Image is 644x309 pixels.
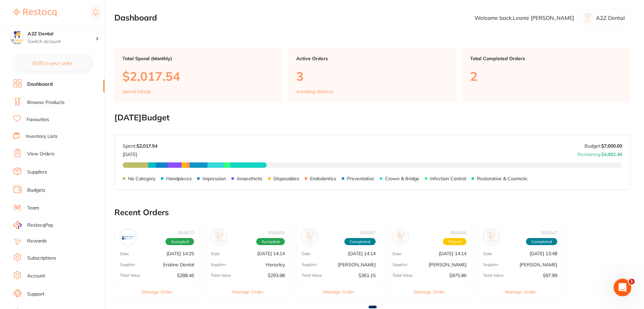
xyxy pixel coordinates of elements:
p: spend in Sept [122,89,151,94]
p: $361.15 [358,273,376,278]
p: [DATE] 14:25 [166,251,194,256]
p: Remaining: [577,149,622,157]
h4: A2Z Dental [28,31,96,37]
a: Active Orders3Awaiting delivery [288,48,457,102]
p: # 94667 [359,230,376,235]
p: # 93547 [541,230,557,235]
span: Placed [443,238,466,245]
a: Subscriptions [27,255,56,262]
img: Adam Dental [485,231,498,244]
p: Date [302,252,311,256]
p: 3 [296,69,449,83]
p: [DATE] [123,149,157,157]
p: [PERSON_NAME] [429,262,466,267]
p: Disposables [273,176,299,181]
img: Erskine Dental [122,231,135,244]
a: Rewards [27,238,47,244]
p: $288.46 [177,273,194,278]
p: Switch account [28,38,96,45]
a: Total Spend (Monthly)$2,017.54spend inSept [114,48,283,102]
p: Total Value [211,273,231,278]
button: Manage Order [296,283,381,300]
strong: $7,000.00 [601,143,622,149]
p: Date [392,252,402,256]
p: Total Value [392,273,413,278]
button: Manage Order [205,283,290,300]
img: A2Z Dental [10,31,24,44]
p: $97.99 [543,273,557,278]
a: Inventory Lists [26,133,58,140]
iframe: Intercom live chat [614,279,632,297]
span: Completed [344,238,376,245]
p: $293.98 [268,273,285,278]
p: Active Orders [296,56,449,61]
img: Horseley [213,231,225,244]
p: Total Value [302,273,322,278]
h2: Dashboard [114,13,157,23]
img: Henry Schein Halas [303,231,316,244]
a: Team [27,205,39,211]
a: Budgets [27,187,45,194]
span: 1 [629,279,635,285]
p: Horseley [266,262,285,267]
a: Support [27,291,44,298]
p: Preventative [347,176,374,181]
p: Handpieces [166,176,192,181]
a: Favourites [27,116,49,123]
a: Total Completed Orders2 [462,48,631,102]
a: Restocq Logo [13,5,56,21]
p: No Category [128,176,155,181]
p: Anaesthetic [237,176,263,181]
p: $975.96 [449,273,466,278]
p: Crown & Bridge [385,176,419,181]
p: Impression [202,176,226,181]
p: [PERSON_NAME] [338,262,376,267]
strong: $4,982.46 [601,151,622,157]
p: [PERSON_NAME] [520,262,557,267]
p: Awaiting delivery [296,89,333,94]
p: Erskine Dental [163,262,194,267]
p: [DATE] 14:14 [348,251,376,256]
p: Restorative & Cosmetic [477,176,528,181]
span: RestocqPay [27,222,53,229]
p: Supplier [211,262,226,267]
button: Manage Order [115,283,199,300]
a: RestocqPay [13,221,53,229]
p: Infection Control [430,176,466,181]
a: View Orders [27,151,54,157]
span: Accepted [256,238,285,245]
h2: [DATE] Budget [114,113,631,122]
span: Completed [526,238,557,245]
p: [DATE] 14:14 [257,251,285,256]
p: Supplier [302,262,317,267]
p: [DATE] 13:48 [530,251,557,256]
a: Account [27,273,45,279]
a: Dashboard [27,81,53,88]
p: Total Value [483,273,504,278]
p: # 94666 [450,230,466,235]
img: RestocqPay [13,221,22,229]
p: Supplier [483,262,498,267]
button: Manage Order [478,283,563,300]
p: Welcome back, Leonie [PERSON_NAME] [475,15,574,21]
p: $2,017.54 [122,69,275,83]
p: Spent: [123,143,157,149]
p: Date [120,252,129,256]
p: [DATE] 14:14 [439,251,466,256]
p: Supplier [120,262,135,267]
p: 2 [470,69,622,83]
p: Endodontics [310,176,336,181]
span: Accepted [165,238,194,245]
button: $0.00 in your order [13,55,91,71]
p: Date [211,252,220,256]
p: Date [483,252,492,256]
p: A2Z Dental [596,15,625,21]
button: Manage Order [387,283,472,300]
a: Suppliers [27,169,47,176]
p: Total Spend (Monthly) [122,56,275,61]
p: Supplier [392,262,408,267]
p: Total Completed Orders [470,56,622,61]
img: Restocq Logo [13,9,56,17]
p: Budget: [584,143,622,149]
p: Total Value [120,273,141,278]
